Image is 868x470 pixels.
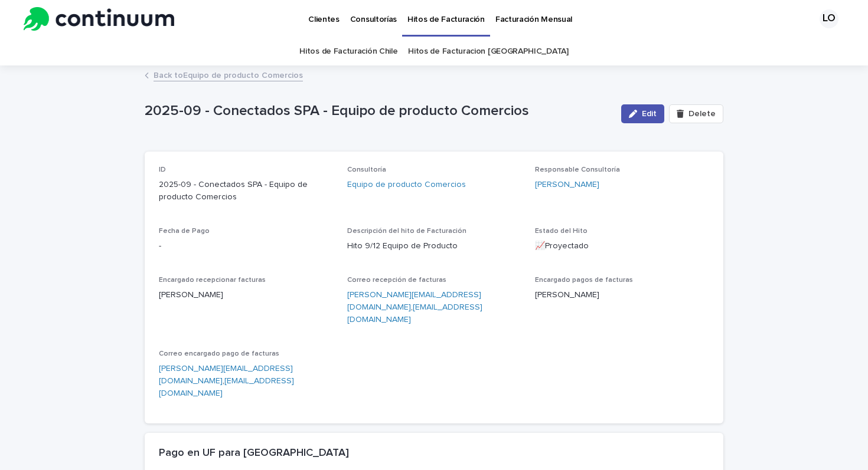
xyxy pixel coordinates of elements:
[159,289,333,301] p: [PERSON_NAME]
[159,377,294,397] a: [EMAIL_ADDRESS][DOMAIN_NAME]
[159,179,333,203] p: 2025-09 - Conectados SPA - Equipo de producto Comercios
[24,7,174,31] img: tu8iVZLBSFSnlyF4Um45
[669,104,723,123] button: Delete
[159,166,166,173] span: ID
[159,277,266,284] span: Encargado recepcionar facturas
[347,166,386,173] span: Consultoría
[159,363,333,399] p: ,
[408,38,568,65] a: Hitos de Facturacion [GEOGRAPHIC_DATA]
[535,240,709,252] p: 📈Proyectado
[535,289,709,301] p: [PERSON_NAME]
[347,291,481,311] a: [PERSON_NAME][EMAIL_ADDRESS][DOMAIN_NAME]
[820,9,838,28] div: LO
[159,240,333,252] p: -
[535,228,588,235] span: Estado del Hito
[621,104,664,123] button: Edit
[535,277,633,284] span: Encargado pagos de facturas
[642,110,657,118] span: Edit
[159,228,210,235] span: Fecha de Pago
[159,350,279,357] span: Correo encargado pago de facturas
[347,179,466,191] a: Equipo de producto Comercios
[688,110,716,118] span: Delete
[347,303,482,324] a: [EMAIL_ADDRESS][DOMAIN_NAME]
[159,364,293,385] a: [PERSON_NAME][EMAIL_ADDRESS][DOMAIN_NAME]
[145,103,612,120] p: 2025-09 - Conectados SPA - Equipo de producto Comercios
[347,277,446,284] span: Correo recepción de facturas
[347,289,521,326] p: ,
[154,68,303,81] a: Back toEquipo de producto Comercios
[535,166,620,173] span: Responsable Consultoría
[299,38,397,65] a: Hitos de Facturación Chile
[347,228,466,235] span: Descripción del hito de Facturación
[535,179,599,191] a: [PERSON_NAME]
[159,447,349,460] h2: Pago en UF para [GEOGRAPHIC_DATA]
[347,240,521,252] p: Hito 9/12 Equipo de Producto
